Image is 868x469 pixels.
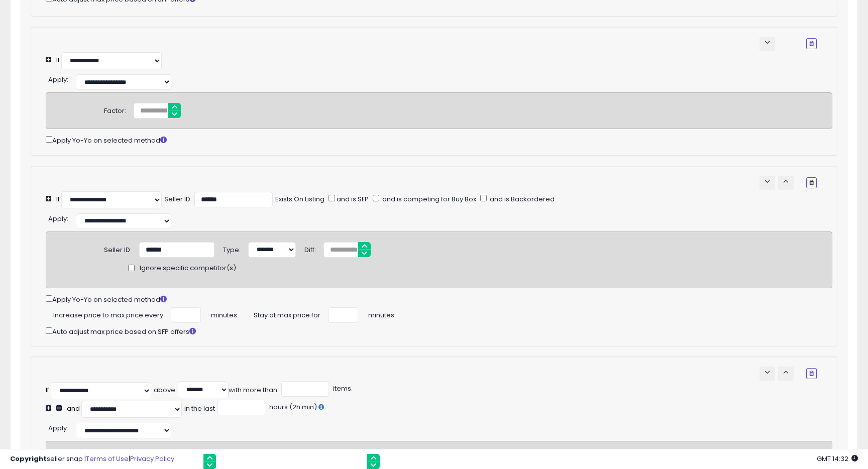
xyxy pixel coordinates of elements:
[184,404,215,414] div: in the last
[48,423,67,433] span: Apply
[268,402,317,412] span: hours (2h min)
[104,103,126,116] div: Factor:
[275,195,324,204] div: Exists On Listing
[332,384,353,393] span: items.
[781,177,791,186] span: keyboard_arrow_up
[254,307,320,320] span: Stay at max price for
[759,37,775,51] button: keyboard_arrow_down
[104,242,132,255] div: Seller ID:
[778,367,794,381] button: keyboard_arrow_up
[48,72,68,85] div: :
[778,176,794,190] button: keyboard_arrow_up
[211,307,239,320] span: minutes.
[46,134,832,146] div: Apply Yo-Yo on selected method
[140,264,236,273] span: Ignore specific competitor(s)
[763,177,772,186] span: keyboard_arrow_down
[10,454,47,463] strong: Copyright
[130,454,174,463] a: Privacy Policy
[48,211,68,224] div: :
[229,386,279,395] div: with more than:
[48,75,67,84] span: Apply
[335,194,369,204] span: and is SFP
[488,194,555,204] span: and is Backordered
[763,38,772,47] span: keyboard_arrow_down
[763,368,772,377] span: keyboard_arrow_down
[381,194,476,204] span: and is competing for Buy Box
[46,325,832,337] div: Auto adjust max price based on SFP offers
[154,386,175,395] div: above
[809,371,814,377] i: Remove Condition
[53,307,163,320] span: Increase price to max price every
[46,293,832,305] div: Apply Yo-Yo on selected method
[817,454,858,463] span: 2025-10-9 14:32 GMT
[368,307,396,320] span: minutes.
[86,454,129,463] a: Terms of Use
[10,454,174,464] div: seller snap | |
[223,242,241,255] div: Type:
[304,242,316,255] div: Diff:
[48,420,68,433] div: :
[759,176,775,190] button: keyboard_arrow_down
[781,368,791,377] span: keyboard_arrow_up
[809,180,814,186] i: Remove Condition
[48,214,67,223] span: Apply
[809,41,814,47] i: Remove Condition
[759,367,775,381] button: keyboard_arrow_down
[164,195,190,204] div: Seller ID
